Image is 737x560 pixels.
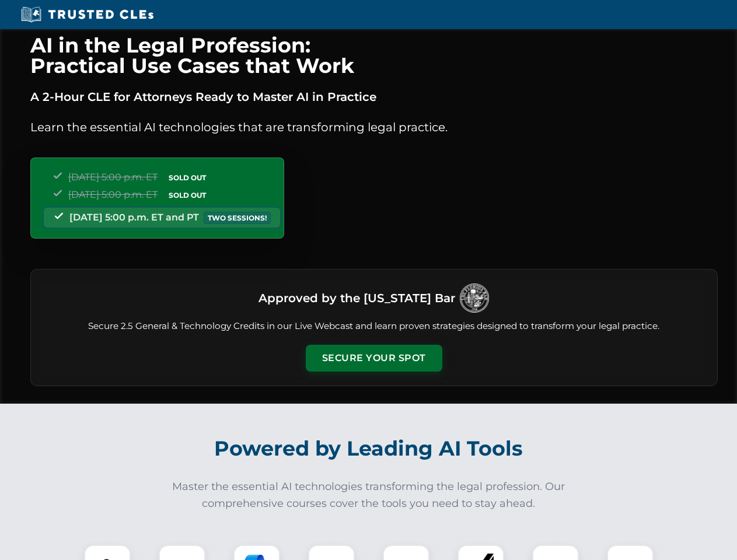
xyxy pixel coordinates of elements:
h1: AI in the Legal Profession: Practical Use Cases that Work [30,35,718,76]
h3: Approved by the [US_STATE] Bar [259,288,455,309]
span: SOLD OUT [165,189,210,201]
p: Learn the essential AI technologies that are transforming legal practice. [30,118,718,136]
p: Master the essential AI technologies transforming the legal profession. Our comprehensive courses... [165,478,573,512]
span: [DATE] 5:00 p.m. ET [68,189,158,200]
h2: Powered by Leading AI Tools [46,428,692,469]
p: Secure 2.5 General & Technology Credits in our Live Webcast and learn proven strategies designed ... [45,320,703,333]
span: SOLD OUT [165,171,210,184]
p: A 2-Hour CLE for Attorneys Ready to Master AI in Practice [30,87,718,106]
span: [DATE] 5:00 p.m. ET [68,171,158,183]
img: Trusted CLEs [18,6,157,23]
img: Logo [460,283,489,313]
button: Secure Your Spot [306,345,442,372]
